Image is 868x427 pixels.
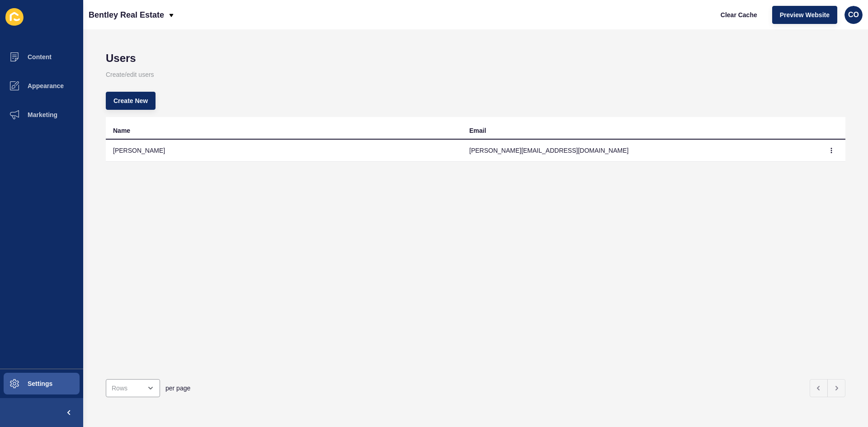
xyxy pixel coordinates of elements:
span: CO [848,10,859,19]
div: Email [469,126,486,135]
td: [PERSON_NAME][EMAIL_ADDRESS][DOMAIN_NAME] [462,140,818,162]
span: Preview Website [780,10,830,19]
button: Clear Cache [713,6,765,24]
div: Name [113,126,130,135]
span: per page [165,384,190,393]
button: Preview Website [772,6,837,24]
span: Create New [113,96,148,105]
div: open menu [106,379,160,397]
h1: Users [106,52,845,65]
td: [PERSON_NAME] [106,140,462,162]
p: Create/edit users [106,65,845,84]
span: Clear Cache [721,10,757,19]
button: Create New [106,92,156,110]
p: Bentley Real Estate [89,4,164,26]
